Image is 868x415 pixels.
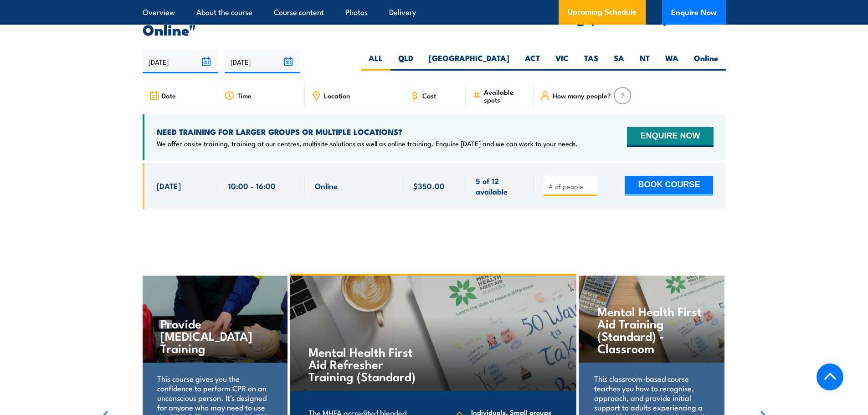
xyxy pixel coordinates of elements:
span: Online [315,180,338,191]
label: NT [632,53,657,71]
h4: Mental Health First Aid Training (Standard) - Classroom [597,305,705,354]
span: 5 of 12 available [476,175,524,197]
span: Time [237,92,252,99]
button: BOOK COURSE [625,176,713,196]
label: SA [606,53,632,71]
input: # of people [549,182,594,191]
label: Online [686,53,726,71]
label: TAS [576,53,606,71]
label: ALL [361,53,390,71]
span: 10:00 - 16:00 [228,180,276,191]
span: Cost [422,92,436,99]
span: Date [162,92,176,99]
label: QLD [390,53,421,71]
input: To date [225,50,300,73]
h2: UPCOMING SCHEDULE FOR - "Mental Health First Aid Training (Standard) - Online" [143,10,726,36]
h4: Mental Health First Aid Refresher Training (Standard) [308,345,416,382]
h4: Provide [MEDICAL_DATA] Training [160,317,268,354]
h4: NEED TRAINING FOR LARGER GROUPS OR MULTIPLE LOCATIONS? [157,127,578,137]
label: WA [657,53,686,71]
input: From date [143,50,218,73]
span: How many people? [553,92,611,99]
label: [GEOGRAPHIC_DATA] [421,53,517,71]
span: Available spots [484,88,527,103]
span: Location [324,92,350,99]
button: ENQUIRE NOW [627,127,713,147]
p: We offer onsite training, training at our centres, multisite solutions as well as online training... [157,139,578,148]
span: $350.00 [413,180,445,191]
span: [DATE] [157,180,181,191]
label: ACT [517,53,548,71]
label: VIC [548,53,576,71]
